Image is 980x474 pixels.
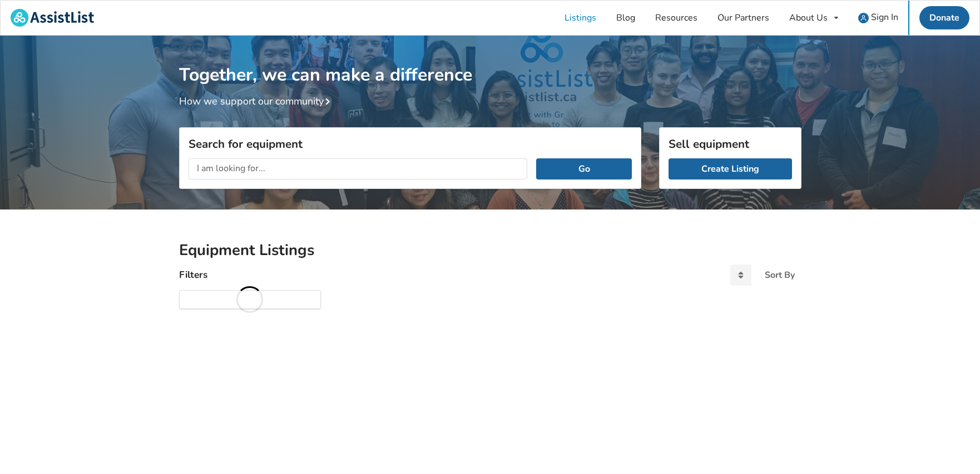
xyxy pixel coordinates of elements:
a: user icon Sign In [848,1,908,35]
h1: Together, we can make a difference [179,36,801,86]
h3: Search for equipment [189,137,632,151]
a: Donate [919,6,969,29]
h4: Filters [179,268,207,281]
a: Listings [555,1,606,35]
a: Create Listing [669,158,792,179]
button: Go [536,158,631,179]
span: Sign In [871,11,898,23]
a: Resources [645,1,707,35]
div: About Us [789,13,828,22]
input: I am looking for... [189,158,528,179]
a: Our Partners [707,1,779,35]
h2: Equipment Listings [179,241,801,260]
div: Sort By [765,271,795,280]
a: Blog [606,1,645,35]
img: user icon [858,13,869,23]
img: assistlist-logo [11,9,94,27]
h3: Sell equipment [669,137,792,151]
a: How we support our community [179,94,335,108]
